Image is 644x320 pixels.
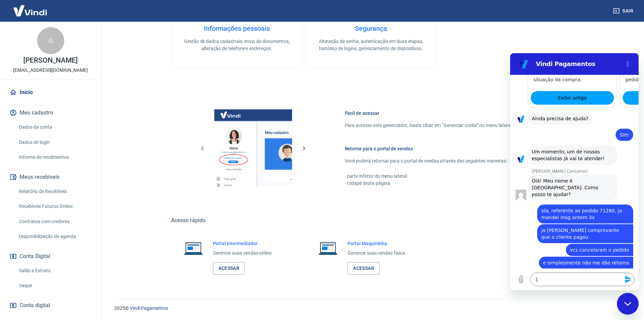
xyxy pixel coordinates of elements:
[16,215,93,229] a: Contratos com credores
[345,180,555,187] p: - rodapé desta página
[20,301,50,310] span: Conta digital
[348,250,406,257] p: Gerencie suas vendas física.
[8,298,93,313] a: Conta digital
[111,219,124,233] button: Enviar mensagem
[22,96,95,108] span: Um momento, um de nossos especialistas já vai te atender!
[612,5,636,17] button: Sair
[8,85,93,100] a: Início
[182,24,291,33] h4: Informações pessoais
[345,145,555,152] h6: Retorne para o portal de vendas
[110,79,118,84] span: Sim
[22,63,78,68] span: Ainda precisa de ajuda?
[171,217,571,224] h5: Acesso rápido
[182,38,291,52] p: Gestão de dados cadastrais, envio de documentos, alteração de telefone e endereços.
[213,262,245,275] a: Acessar
[31,155,113,167] span: ola, referente ao pedido 71280, ja mandei msg ontem 3x
[345,110,555,116] h6: Fácil de acessar
[179,240,208,256] img: Imagem de um notebook aberto
[345,122,555,129] p: Para acessar este gerenciador, basta clicar em “Gerenciar conta” no menu lateral do portal de ven...
[16,264,93,278] a: Saldo e Extrato
[31,174,111,187] span: ja [PERSON_NAME] comprovante que o cliente pagou
[314,240,342,256] img: Imagem de um notebook aberto
[13,67,88,74] p: [EMAIL_ADDRESS][DOMAIN_NAME]
[214,109,292,187] img: Imagem da dashboard mostrando o botão de gerenciar conta na sidebar no lado esquerdo
[213,250,273,257] p: Gerencie suas vendas online.
[8,249,93,264] button: Conta Digital
[130,305,168,311] a: Vindi Pagamentos
[617,293,639,315] iframe: Botão para iniciar a janela de mensagens, 1 mensagem não lida
[23,57,77,64] p: [PERSON_NAME]
[316,24,426,33] h4: Segurança
[345,173,555,180] p: - parte inferior do menu lateral
[510,53,639,290] iframe: Janela de mensagens
[16,279,93,293] a: Saque
[8,0,52,21] img: Vindi
[16,135,93,149] a: Dados de login
[348,262,380,275] a: Acessar
[4,219,18,233] button: Carregar arquivo
[16,185,93,198] a: Relatório de Recebíveis
[60,194,119,199] span: vcs cancelaram o pedido
[113,38,196,51] a: Exibir artigo: 'Atualização de status de pedidos Plataforma x Vindi'
[8,105,93,120] button: Meu cadastro
[114,305,628,312] p: 2025 ©
[22,125,90,144] span: Olá! Meu nome é [GEOGRAPHIC_DATA]. Como posso te ajudar?
[16,150,93,164] a: Informe de rendimentos
[16,120,93,134] a: Dados da conta
[8,170,93,185] button: Meus recebíveis
[16,230,93,243] a: Disponibilização de agenda
[22,115,128,121] p: [PERSON_NAME] Centamori
[20,219,124,233] textarea: [
[213,240,273,247] h6: Portal Intermediador
[345,157,555,165] p: Você poderá retornar para o portal de vendas através das seguintes maneiras:
[316,38,426,52] p: Alteração de senha, autenticação em duas etapas, histórico de logins, gerenciamento de dispositivos.
[33,207,119,212] span: e simplesmente não me dão retorno
[37,27,64,54] div: G
[16,199,93,213] a: Recebíveis Futuros Online
[348,240,406,247] h6: Portal Maquininha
